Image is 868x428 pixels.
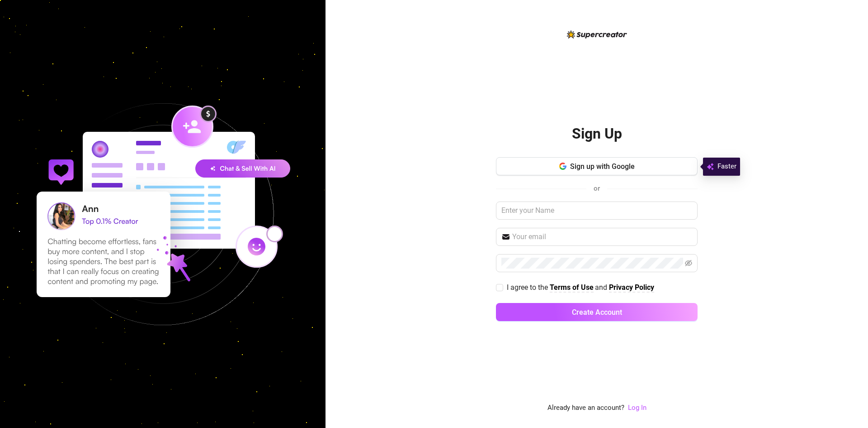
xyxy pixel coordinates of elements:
[717,161,736,172] span: Faster
[496,303,698,321] button: Create Account
[507,283,550,292] span: I agree to the
[496,202,698,220] input: Enter your Name
[550,283,594,292] strong: Terms of Use
[547,403,624,414] span: Already have an account?
[567,30,627,38] img: logo-BBDzfeDw.svg
[609,283,654,293] a: Privacy Policy
[594,184,600,192] span: or
[595,283,609,292] span: and
[512,231,692,242] input: Your email
[570,162,635,171] span: Sign up with Google
[572,308,622,317] span: Create Account
[550,283,594,293] a: Terms of Use
[496,157,698,175] button: Sign up with Google
[685,260,692,267] span: eye-invisible
[609,283,654,292] strong: Privacy Policy
[707,161,714,172] img: svg%3e
[628,404,646,412] a: Log In
[628,403,646,414] a: Log In
[572,125,622,143] h2: Sign Up
[6,58,319,371] img: signup-background-D0MIrEPF.svg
